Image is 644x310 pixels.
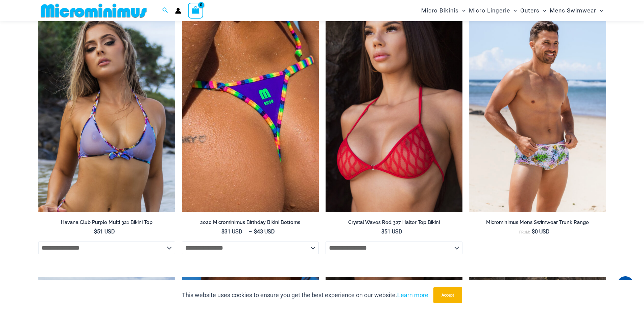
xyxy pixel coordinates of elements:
[459,2,466,19] span: Menu Toggle
[420,2,467,19] a: Micro BikinisMenu ToggleMenu Toggle
[182,219,319,226] h2: 2020 Microminimus Birthday Bikini Bottoms
[182,7,319,212] img: 2020 Microminimus Birthday Bikini Bottoms
[520,2,540,19] span: Outers
[519,230,530,234] span: From:
[381,228,384,235] span: $
[469,219,606,226] h2: Microminimus Mens Swimwear Trunk Range
[188,3,204,18] a: View Shopping Cart, empty
[221,228,224,235] span: $
[182,290,428,300] p: This website uses cookies to ensure you get the best experience on our website.
[326,7,462,212] a: Crystal Waves 327 Halter Top 01Crystal Waves 327 Halter Top 4149 Thong 01Crystal Waves 327 Halter...
[596,2,603,19] span: Menu Toggle
[469,7,606,212] a: Bondi Chasing Summer 007 Trunk 08Bondi Safari Spice 007 Trunk 06Bondi Safari Spice 007 Trunk 06
[254,228,275,235] bdi: 43 USD
[421,2,459,19] span: Micro Bikinis
[532,228,550,235] bdi: 0 USD
[510,2,517,19] span: Menu Toggle
[38,219,175,228] a: Havana Club Purple Multi 321 Bikini Top
[175,8,181,14] a: Account icon link
[326,7,462,212] img: Crystal Waves 327 Halter Top 01
[38,219,175,226] h2: Havana Club Purple Multi 321 Bikini Top
[381,228,402,235] bdi: 51 USD
[469,2,510,19] span: Micro Lingerie
[469,219,606,228] a: Microminimus Mens Swimwear Trunk Range
[419,1,606,20] nav: Site Navigation
[326,219,462,226] h2: Crystal Waves Red 327 Halter Top Bikini
[519,2,548,19] a: OutersMenu ToggleMenu Toggle
[548,2,605,19] a: Mens SwimwearMenu ToggleMenu Toggle
[38,7,175,212] img: Havana Club Purple Multi 321 Top 01
[162,6,168,15] a: Search icon link
[94,228,115,235] bdi: 51 USD
[38,3,149,18] img: MM SHOP LOGO FLAT
[433,287,462,303] button: Accept
[182,219,319,228] a: 2020 Microminimus Birthday Bikini Bottoms
[182,228,319,235] span: –
[221,228,242,235] bdi: 31 USD
[38,7,175,212] a: Havana Club Purple Multi 321 Top 01Havana Club Purple Multi 321 Top 451 Bottom 03Havana Club Purp...
[532,228,535,235] span: $
[94,228,97,235] span: $
[467,2,519,19] a: Micro LingerieMenu ToggleMenu Toggle
[540,2,546,19] span: Menu Toggle
[550,2,596,19] span: Mens Swimwear
[254,228,257,235] span: $
[469,7,606,212] img: Bondi Chasing Summer 007 Trunk 08
[397,291,428,299] a: Learn more
[326,219,462,228] a: Crystal Waves Red 327 Halter Top Bikini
